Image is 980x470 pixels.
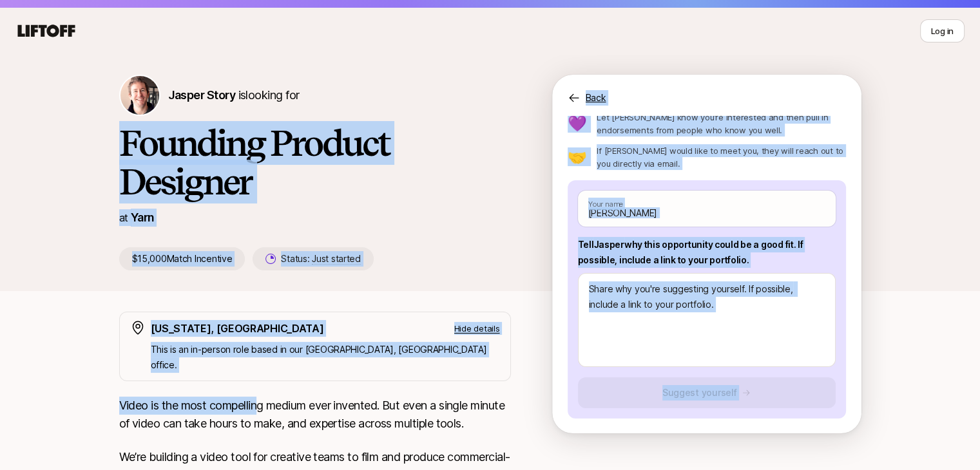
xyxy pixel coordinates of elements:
span: Just started [312,253,361,265]
p: [US_STATE], [GEOGRAPHIC_DATA] [151,320,324,337]
p: Hide details [454,322,500,335]
p: Video is the most compelling medium ever invented. But even a single minute of video can take hou... [119,397,511,433]
p: $15,000 Match Incentive [119,247,245,270]
p: Back [586,90,606,106]
p: If [PERSON_NAME] would like to meet you, they will reach out to you directly via email. [597,144,845,170]
p: This is an in-person role based in our [GEOGRAPHIC_DATA], [GEOGRAPHIC_DATA] office. [151,342,500,373]
h1: Founding Product Designer [119,124,511,201]
p: Status: [281,251,360,267]
p: 🤝 [568,149,587,165]
p: at [119,209,128,226]
span: Jasper Story [168,88,236,102]
p: is looking for [168,86,300,104]
img: Jasper Story [120,76,159,115]
p: Let [PERSON_NAME] know you’re interested and then pull in endorsements from people who know you w... [597,111,845,136]
a: Yarn [131,211,155,224]
button: Log in [920,19,965,42]
p: 💜 [568,116,587,131]
p: Tell Jasper why this opportunity could be a good fit . If possible, include a link to your portfo... [578,237,836,268]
